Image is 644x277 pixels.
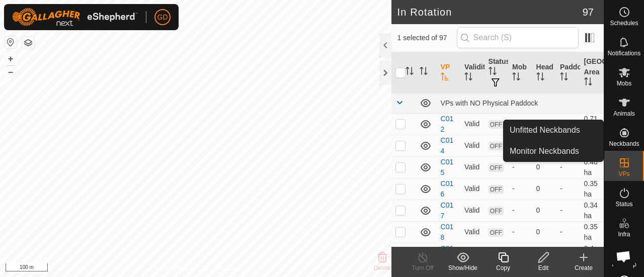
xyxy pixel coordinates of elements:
p-sorticon: Activate to sort [464,74,472,82]
div: Turn Off [403,263,443,272]
td: 0 [532,221,556,243]
p-sorticon: Activate to sort [584,79,592,87]
div: - [512,205,528,216]
td: 0 [532,243,556,264]
span: Notifications [608,50,640,56]
td: - [556,113,580,135]
span: VPs [618,171,629,177]
div: Edit [523,263,563,272]
td: 0 [532,178,556,200]
td: Valid [460,221,484,243]
td: 0.35 ha [580,221,604,243]
input: Search (S) [457,27,579,48]
td: Valid [460,200,484,221]
td: Valid [460,178,484,200]
span: Unfitted Neckbands [510,124,580,136]
a: Contact Us [205,264,235,273]
td: 0.4 ha [580,243,604,264]
td: 0 [532,200,556,221]
span: Heatmap [612,261,636,267]
div: Copy [483,263,523,272]
th: Validity [460,52,484,94]
td: Valid [460,156,484,178]
img: Gallagher Logo [12,8,138,26]
div: - [512,162,528,172]
span: Status [615,201,632,207]
span: Schedules [610,20,638,26]
td: - [556,221,580,243]
th: Paddock [556,52,580,94]
div: Open chat [610,243,637,270]
td: Valid [460,113,484,135]
span: Animals [613,111,635,117]
span: Neckbands [609,141,639,147]
td: Valid [460,135,484,156]
a: C019 [441,244,454,263]
div: - [512,227,528,237]
a: C015 [441,158,454,176]
a: C017 [441,201,454,220]
button: Reset Map [5,36,17,48]
span: Infra [618,231,630,237]
td: 0 [532,113,556,135]
div: VPs with NO Physical Paddock [441,99,600,107]
p-sorticon: Activate to sort [512,74,520,82]
div: Show/Hide [443,263,483,272]
td: 0.46 ha [580,156,604,178]
span: OFF [489,185,504,194]
a: C012 [441,115,454,133]
th: [GEOGRAPHIC_DATA] Area [580,52,604,94]
p-sorticon: Activate to sort [406,68,414,76]
a: Privacy Policy [156,264,194,273]
span: Mobs [617,80,631,86]
p-sorticon: Activate to sort [560,74,568,82]
span: 1 selected of 97 [397,33,457,43]
a: Monitor Neckbands [504,141,603,161]
button: – [5,66,17,78]
th: Head [532,52,556,94]
button: Map Layers [22,37,34,49]
a: C018 [441,223,454,241]
div: Create [563,263,604,272]
span: OFF [489,207,504,215]
a: C016 [441,179,454,198]
td: - [556,178,580,200]
p-sorticon: Activate to sort [441,74,449,82]
p-sorticon: Activate to sort [536,74,544,82]
p-sorticon: Activate to sort [420,68,428,76]
td: - [556,200,580,221]
span: OFF [489,142,504,150]
span: Monitor Neckbands [510,145,579,157]
span: GD [157,12,168,23]
td: - [556,156,580,178]
th: VP [437,52,460,94]
p-sorticon: Activate to sort [489,68,497,76]
div: - [512,183,528,194]
td: Valid [460,243,484,264]
td: 0.34 ha [580,200,604,221]
td: 0.35 ha [580,178,604,200]
th: Status [485,52,508,94]
span: 97 [583,5,594,20]
h2: In Rotation [397,6,583,18]
td: 0 [532,156,556,178]
button: + [5,53,17,65]
td: 0.71 ha [580,113,604,135]
span: OFF [489,120,504,129]
a: C014 [441,136,454,155]
th: Mob [508,52,532,94]
a: Unfitted Neckbands [504,120,603,140]
span: OFF [489,163,504,172]
span: OFF [489,228,504,237]
div: - [512,119,528,129]
td: - [556,243,580,264]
